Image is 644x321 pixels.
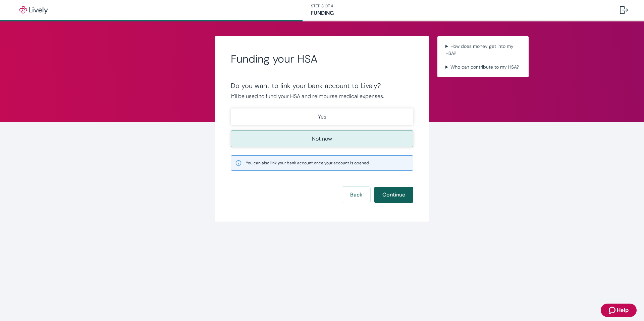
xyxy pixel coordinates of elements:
[614,2,633,18] button: Log out
[231,82,413,90] div: Do you want to link your bank account to Lively?
[374,187,413,203] button: Continue
[231,92,413,100] p: It'll be used to fund your HSA and reimburse medical expenses.
[231,108,413,125] button: Yes
[342,187,370,203] button: Back
[312,135,332,143] p: Not now
[601,304,637,317] button: Zendesk support iconHelp
[609,306,617,314] svg: Zendesk support icon
[246,160,370,166] span: You can also link your bank account once your account is opened.
[443,62,523,72] summary: Who can contribute to my HSA?
[318,113,326,121] p: Yes
[443,42,523,58] summary: How does money get into my HSA?
[15,6,52,14] img: Lively
[231,131,413,147] button: Not now
[617,306,629,314] span: Help
[231,52,413,66] h2: Funding your HSA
